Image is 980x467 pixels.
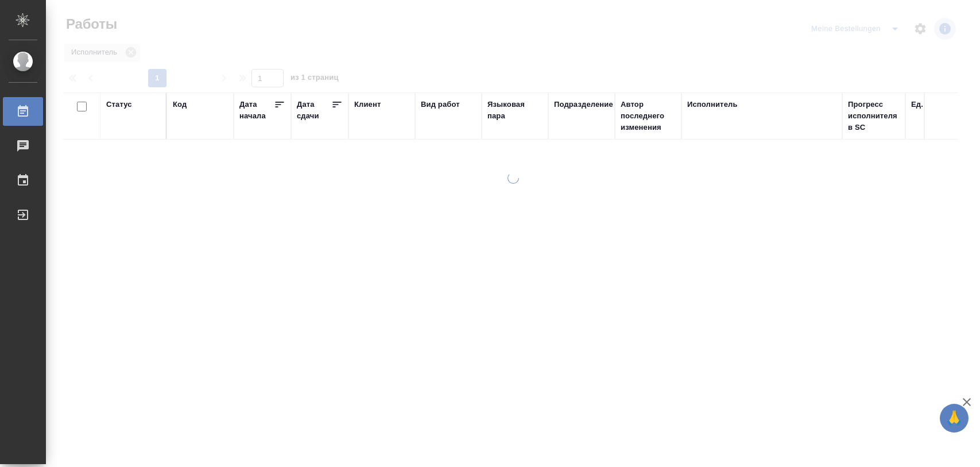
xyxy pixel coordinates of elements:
div: Исполнитель [687,99,738,110]
button: 🙏 [940,404,969,433]
div: Подразделение [554,99,613,110]
div: Ед. изм [911,99,939,110]
div: Дата сдачи [297,99,331,122]
div: Прогресс исполнителя в SC [848,99,900,133]
div: Клиент [354,99,381,110]
div: Языковая пара [487,99,543,122]
div: Код [173,99,187,110]
div: Статус [106,99,132,110]
div: Дата начала [239,99,274,122]
div: Вид работ [421,99,460,110]
span: 🙏 [944,406,964,430]
div: Автор последнего изменения [621,99,676,133]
